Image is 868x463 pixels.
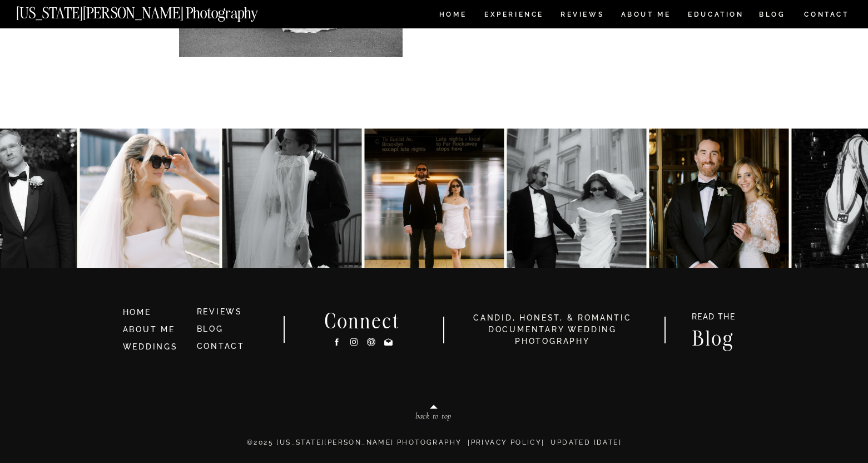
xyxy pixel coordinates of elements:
a: ABOUT ME [123,325,175,334]
h2: Connect [310,311,415,329]
a: Privacy Policy [471,439,542,446]
h3: candid, honest, & romantic Documentary Wedding photography [459,312,646,347]
a: back to top [368,412,499,424]
a: Experience [484,11,543,21]
a: REVIEWS [197,307,243,316]
a: CONTACT [803,8,850,21]
p: ©2025 [US_STATE][PERSON_NAME] PHOTOGRAPHY | | Updated [DATE] [101,437,768,460]
a: HOME [123,307,187,319]
img: Dina & Kelvin [80,129,219,268]
img: Anna & Felipe — embracing the moment, and the magic follows. [222,129,361,268]
a: BLOG [197,324,224,333]
a: [US_STATE][PERSON_NAME] Photography [16,6,295,15]
a: READ THE [686,313,741,324]
a: HOME [437,11,469,21]
a: CONTACT [197,342,245,351]
img: A&R at The Beekman [649,129,788,268]
a: WEDDINGS [123,342,178,351]
a: EDUCATION [687,11,745,21]
img: K&J [364,129,504,268]
a: ABOUT ME [621,11,671,21]
a: Blog [681,328,746,346]
a: BLOG [759,11,786,21]
img: Kat & Jett, NYC style [507,129,646,268]
a: REVIEWS [561,11,602,21]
